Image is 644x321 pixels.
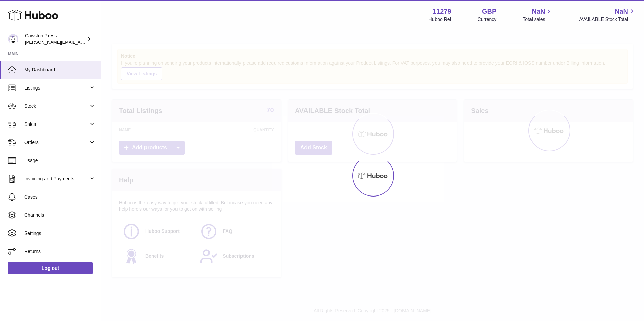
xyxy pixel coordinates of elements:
[532,7,545,16] span: NaN
[24,67,96,73] span: My Dashboard
[429,16,451,23] div: Huboo Ref
[8,262,93,274] a: Log out
[24,212,96,218] span: Channels
[24,230,96,237] span: Settings
[478,16,497,23] div: Currency
[24,176,89,182] span: Invoicing and Payments
[24,121,89,128] span: Sales
[24,248,96,255] span: Returns
[24,139,89,146] span: Orders
[579,7,636,23] a: NaN AVAILABLE Stock Total
[24,194,96,200] span: Cases
[523,7,553,23] a: NaN Total sales
[432,7,451,16] strong: 11279
[482,7,496,16] strong: GBP
[24,85,89,91] span: Listings
[8,34,18,44] img: thomas.carson@cawstonpress.com
[579,16,636,23] span: AVAILABLE Stock Total
[523,16,553,23] span: Total sales
[24,103,89,109] span: Stock
[24,157,96,164] span: Usage
[25,33,86,45] div: Cawston Press
[25,39,171,45] span: [PERSON_NAME][EMAIL_ADDRESS][PERSON_NAME][DOMAIN_NAME]
[615,7,628,16] span: NaN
